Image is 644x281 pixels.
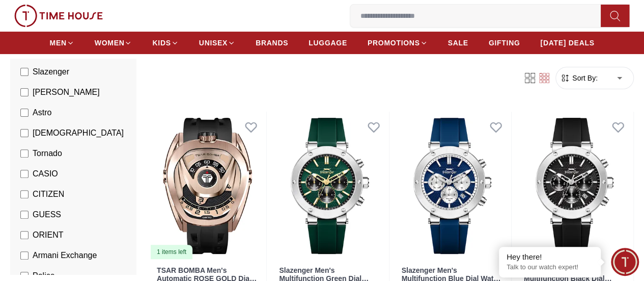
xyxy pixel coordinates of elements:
div: 1 items left [151,245,192,259]
span: [DATE] DEALS [540,38,594,48]
p: Talk to our watch expert! [507,263,593,272]
input: Astro [20,109,29,117]
a: [DATE] DEALS [540,34,594,52]
img: Slazenger Men's Multifunction Blue Dial Watch - SL.9.2564.2.03 [394,112,511,260]
input: [DEMOGRAPHIC_DATA] [20,129,29,137]
span: SALE [448,38,468,48]
input: [PERSON_NAME] [20,88,29,96]
button: Sort By: [560,73,598,83]
span: GUESS [33,209,61,221]
span: BRANDS [256,38,288,48]
span: Tornado [33,147,62,160]
input: Armani Exchange [20,251,29,260]
span: UNISEX [199,38,228,48]
span: [DEMOGRAPHIC_DATA] [33,127,124,139]
input: Slazenger [20,68,29,76]
a: WOMEN [95,34,132,52]
span: LUGGAGE [309,38,347,48]
span: Astro [33,107,51,119]
img: TSAR BOMBA Men's Automatic ROSE GOLD Dial Watch - TB8213ASET-07 [149,112,266,260]
a: LUGGAGE [309,34,347,52]
a: KIDS [152,34,178,52]
img: ... [14,5,103,27]
input: Police [20,272,29,280]
input: ORIENT [20,231,29,239]
span: [PERSON_NAME] [33,86,100,98]
span: Slazenger [33,66,69,78]
a: UNISEX [199,34,235,52]
div: Chat Widget [611,248,639,276]
span: KIDS [152,38,171,48]
input: CASIO [20,170,29,178]
input: Tornado [20,149,29,158]
a: SALE [448,34,468,52]
span: WOMEN [95,38,125,48]
input: CITIZEN [20,190,29,198]
span: CITIZEN [33,188,64,200]
div: Hey there! [507,252,593,262]
a: TSAR BOMBA Men's Automatic ROSE GOLD Dial Watch - TB8213ASET-071 items left [149,112,266,260]
a: PROMOTIONS [368,34,428,52]
span: GIFTING [489,38,520,48]
a: MEN [50,34,74,52]
span: Sort By: [570,73,598,83]
span: MEN [50,38,67,48]
span: CASIO [33,168,58,180]
a: BRANDS [256,34,288,52]
a: GIFTING [489,34,520,52]
span: ORIENT [33,229,63,241]
img: Slazenger Men's Multifunction Black Dial Watch - SL.9.2564.2.01 [516,112,633,260]
img: Slazenger Men's Multifunction Green Dial Watch - SL.9.2564.2.05 [271,112,388,260]
input: GUESS [20,211,29,219]
span: Armani Exchange [33,249,97,262]
span: PROMOTIONS [368,38,420,48]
